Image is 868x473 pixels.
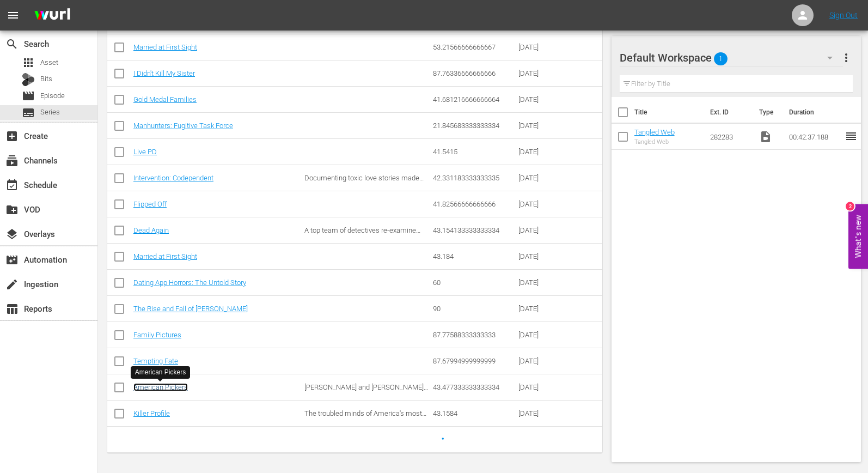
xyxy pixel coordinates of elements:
span: Asset [22,56,35,69]
div: American Pickers [135,368,186,377]
a: The Rise and Fall of [PERSON_NAME] [133,305,248,313]
a: Gold Medal Families [133,95,197,104]
a: Flipped Off [133,200,167,208]
a: Intervention: Codependent [133,174,213,182]
a: Tangled Web [634,128,675,136]
span: Search [5,38,19,51]
div: 41.82566666666666 [433,200,515,208]
a: Killer Profile [133,409,170,417]
span: Bits [40,74,52,84]
div: 43.1584 [433,409,515,417]
div: 41.681216666666664 [433,95,515,104]
div: [DATE] [518,43,558,51]
div: 60 [433,278,515,287]
div: [DATE] [518,95,558,104]
a: Sign Out [829,11,858,20]
span: Video [759,130,772,143]
span: Episode [40,90,65,101]
a: Family Pictures [133,331,181,339]
th: Type [753,97,783,128]
td: 282283 [706,124,754,150]
div: Bits [22,73,35,86]
span: reorder [845,130,858,143]
div: 21.845683333333334 [433,122,515,130]
div: [DATE] [518,174,558,182]
a: Manhunters: Fugitive Task Force [133,122,233,130]
span: Episode [22,89,35,102]
span: Ingestion [5,278,19,291]
div: [DATE] [518,148,558,156]
span: Documenting toxic love stories made worse by drug addiction. [304,174,424,190]
th: Title [634,97,704,128]
div: 87.76336666666666 [433,69,515,77]
span: The troubled minds of America's most vicious serial killers. [304,409,426,426]
td: 00:42:37.188 [785,124,845,150]
span: Reports [5,302,19,316]
span: VOD [5,203,19,216]
a: Live PD [133,148,157,156]
div: [DATE] [518,278,558,287]
div: 87.77588333333333 [433,331,515,339]
div: 43.477333333333334 [433,383,515,391]
span: menu [7,9,20,22]
span: A top team of detectives re-examine controversial murder cases. [304,226,420,242]
div: [DATE] [518,226,558,234]
a: American Pickers [133,383,188,391]
span: Series [40,107,60,118]
span: more_vert [840,51,853,64]
div: [DATE] [518,252,558,260]
div: 43.184 [433,252,515,260]
span: Create [5,130,19,143]
th: Ext. ID [704,97,752,128]
div: 87.67994999999999 [433,357,515,365]
div: [DATE] [518,122,558,130]
div: Tangled Web [634,138,675,145]
div: [DATE] [518,200,558,208]
a: I Didn't Kill My Sister [133,69,195,77]
div: 43.154133333333334 [433,226,515,234]
span: Schedule [5,179,19,192]
div: [DATE] [518,305,558,313]
span: Channels [5,154,19,167]
a: Tempting Fate [133,357,178,365]
div: 2 [846,202,854,211]
span: [PERSON_NAME] and [PERSON_NAME] scour the country for hidden gems. [304,383,428,399]
div: Default Workspace [620,43,843,73]
div: [DATE] [518,69,558,77]
span: Automation [5,253,19,266]
div: 41.5415 [433,148,515,156]
span: Overlays [5,228,19,241]
div: [DATE] [518,357,558,365]
div: [DATE] [518,409,558,417]
div: 42.331183333333335 [433,174,515,182]
span: 1 [714,47,728,70]
div: 90 [433,305,515,313]
div: [DATE] [518,331,558,339]
a: Dead Again [133,226,169,234]
a: Married at First Sight [133,43,197,51]
span: Series [22,106,35,119]
th: Duration [783,97,848,128]
div: [DATE] [518,383,558,391]
button: more_vert [840,45,853,71]
a: Dating App Horrors: The Untold Story [133,278,246,287]
div: 53.21566666666667 [433,43,515,51]
span: Asset [40,57,58,68]
a: Married at First Sight [133,252,197,260]
button: Open Feedback Widget [848,204,868,269]
img: ans4CAIJ8jUAAAAAAAAAAAAAAAAAAAAAAAAgQb4GAAAAAAAAAAAAAAAAAAAAAAAAJMjXAAAAAAAAAAAAAAAAAAAAAAAAgAT5G... [26,3,78,28]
